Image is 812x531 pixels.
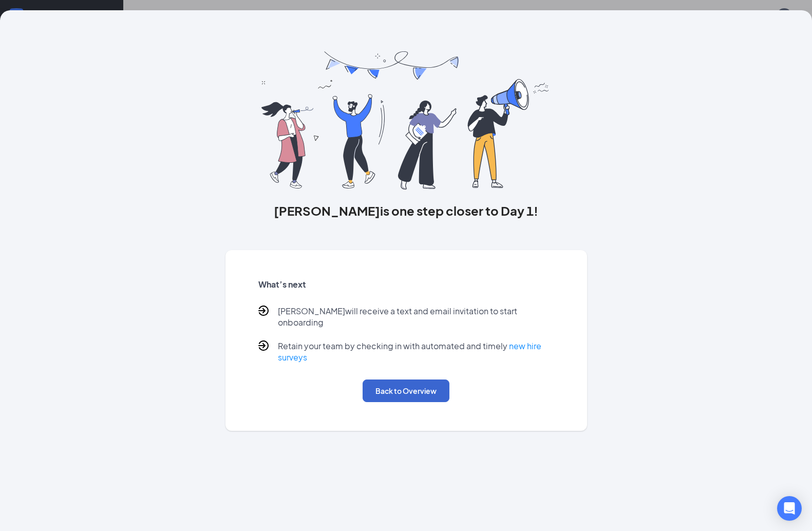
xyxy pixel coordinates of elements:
p: [PERSON_NAME] will receive a text and email invitation to start onboarding [278,306,554,328]
p: Retain your team by checking in with automated and timely [278,340,554,363]
button: Back to Overview [363,380,449,402]
h5: What’s next [258,279,554,290]
a: new hire surveys [278,340,541,363]
div: Open Intercom Messenger [777,496,802,521]
img: you are all set [261,51,551,189]
h3: [PERSON_NAME] is one step closer to Day 1! [225,202,587,219]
